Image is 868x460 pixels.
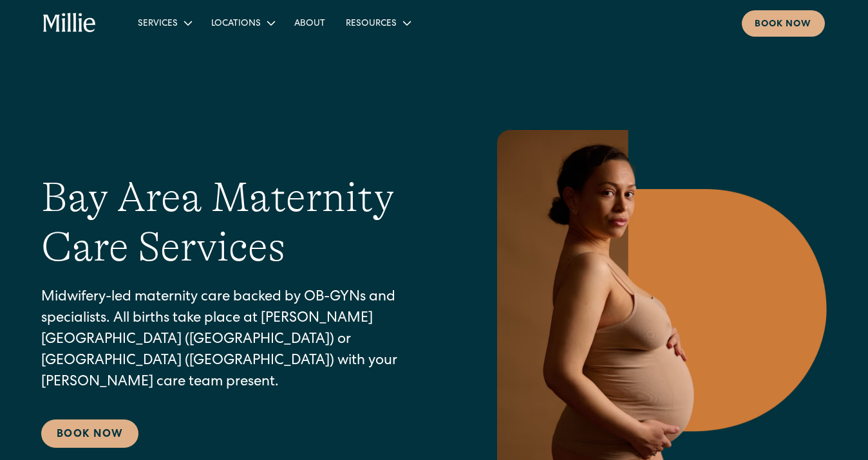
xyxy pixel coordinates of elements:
div: Services [138,17,178,31]
a: home [43,13,96,33]
div: Resources [335,12,420,33]
div: Resources [346,17,397,31]
a: Book now [742,10,825,37]
a: About [284,12,335,33]
div: Services [127,12,201,33]
div: Locations [201,12,284,33]
div: Locations [211,17,261,31]
p: Midwifery-led maternity care backed by OB-GYNs and specialists. All births take place at [PERSON_... [41,288,438,394]
a: Book Now [41,419,138,448]
div: Book now [755,18,812,32]
h1: Bay Area Maternity Care Services [41,173,438,272]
